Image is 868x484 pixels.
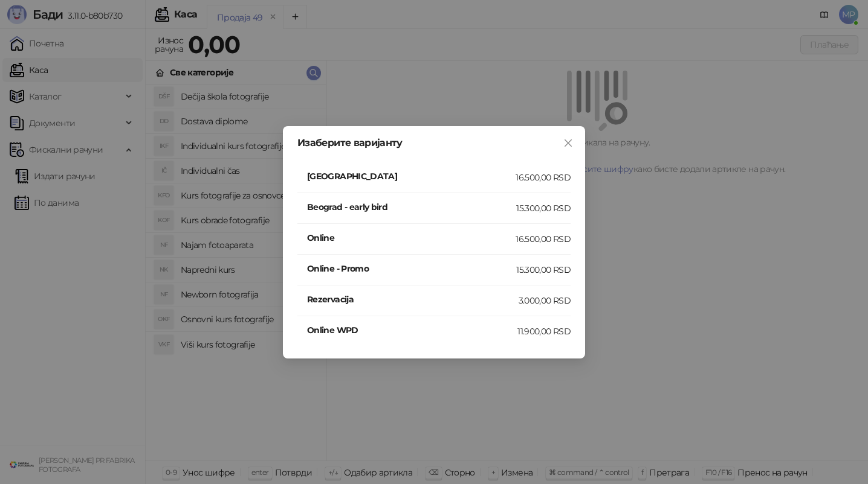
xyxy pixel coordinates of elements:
[517,325,571,338] div: 11.900,00 RSD
[307,170,516,183] h4: [GEOGRAPHIC_DATA]
[297,138,571,148] div: Изаберите варијанту
[516,202,571,215] div: 15.300,00 RSD
[307,262,516,275] h4: Online - Promo
[563,138,573,148] span: close
[307,293,519,306] h4: Rezervacija
[516,232,571,246] div: 16.500,00 RSD
[516,171,571,184] div: 16.500,00 RSD
[516,263,571,276] div: 15.300,00 RSD
[519,294,571,307] div: 3.000,00 RSD
[307,231,516,244] h4: Online
[559,138,578,148] span: Close
[307,323,517,337] h4: Online WPD
[559,133,578,153] button: Close
[307,200,516,214] h4: Beograd - early bird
